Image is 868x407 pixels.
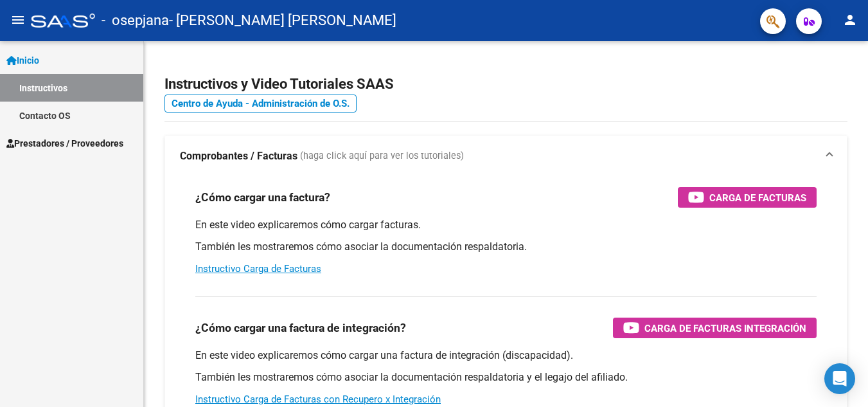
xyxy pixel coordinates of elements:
a: Instructivo Carga de Facturas con Recupero x Integración [195,393,441,405]
h3: ¿Cómo cargar una factura? [195,188,330,206]
span: (haga click aquí para ver los tutoriales) [300,149,464,163]
span: Carga de Facturas [709,190,806,206]
p: También les mostraremos cómo asociar la documentación respaldatoria. [195,240,817,254]
span: Carga de Facturas Integración [644,320,806,336]
a: Instructivo Carga de Facturas [195,263,321,275]
mat-expansion-panel-header: Comprobantes / Facturas (haga click aquí para ver los tutoriales) [164,136,847,177]
span: - osepjana [102,6,169,35]
h3: ¿Cómo cargar una factura de integración? [195,319,406,337]
p: En este video explicaremos cómo cargar una factura de integración (discapacidad). [195,348,817,363]
mat-icon: person [842,12,858,28]
span: - [PERSON_NAME] [PERSON_NAME] [169,6,396,35]
a: Centro de Ayuda - Administración de O.S. [164,95,357,113]
mat-icon: menu [10,12,26,28]
p: En este video explicaremos cómo cargar facturas. [195,218,817,232]
div: Open Intercom Messenger [824,363,855,394]
h2: Instructivos y Video Tutoriales SAAS [164,72,847,96]
span: Inicio [6,53,39,68]
strong: Comprobantes / Facturas [180,149,297,163]
span: Prestadores / Proveedores [6,136,123,150]
p: También les mostraremos cómo asociar la documentación respaldatoria y el legajo del afiliado. [195,370,817,384]
button: Carga de Facturas Integración [613,318,817,338]
button: Carga de Facturas [678,187,817,208]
